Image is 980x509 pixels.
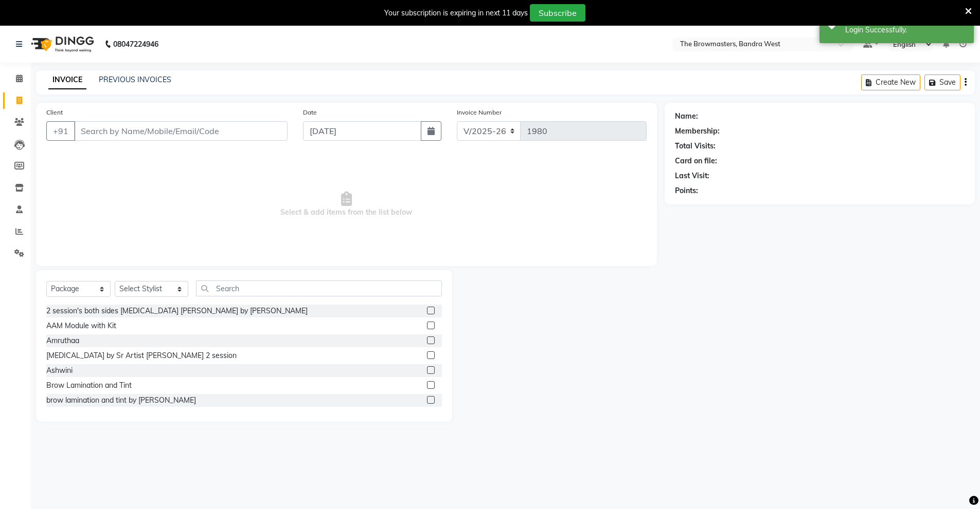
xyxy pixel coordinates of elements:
input: Search by Name/Mobile/Email/Code [74,121,288,141]
div: AAM Module with Kit [46,321,116,331]
div: Membership: [675,126,720,137]
button: Create New [861,74,920,90]
label: Client [46,108,63,117]
div: Ashwini [46,365,73,376]
div: Your subscription is expiring in next 11 days [384,8,528,18]
button: Subscribe [530,4,585,22]
a: INVOICE [48,71,86,89]
b: 08047224946 [113,30,158,59]
label: Date [303,108,317,117]
button: +91 [46,121,75,141]
div: Brow Lamination and Tint [46,380,132,391]
img: logo [26,30,97,59]
div: Total Visits: [675,141,716,152]
div: Last Visit: [675,171,709,181]
div: brow lamination and tint by [PERSON_NAME] [46,395,196,406]
div: [MEDICAL_DATA] by Sr Artist [PERSON_NAME] 2 session [46,350,237,361]
div: Name: [675,111,698,122]
label: Invoice Number [457,108,502,117]
div: 2 session's both sides [MEDICAL_DATA] [PERSON_NAME] by [PERSON_NAME] [46,306,308,316]
div: Card on file: [675,156,717,166]
span: Select & add items from the list below [46,153,647,256]
div: Points: [675,185,698,196]
input: Search [196,280,442,296]
button: Save [924,74,960,90]
a: PREVIOUS INVOICES [99,75,171,84]
div: Login Successfully. [845,25,966,35]
div: Amruthaa [46,335,79,346]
